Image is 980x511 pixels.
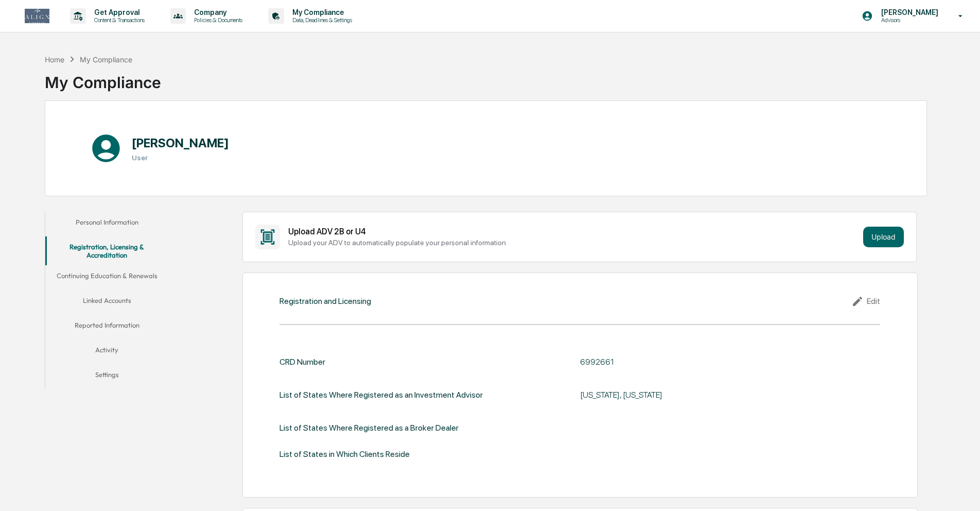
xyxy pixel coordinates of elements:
[86,16,150,24] p: Content & Transactions
[132,135,229,150] h1: [PERSON_NAME]
[288,227,859,236] div: Upload ADV 2B or U4
[580,390,837,400] div: [US_STATE], [US_STATE]
[186,8,248,16] p: Company
[45,212,168,236] button: Personal Information
[45,290,168,315] button: Linked Accounts
[284,8,357,16] p: My Compliance
[580,357,837,367] div: 6992661
[873,8,943,16] p: [PERSON_NAME]
[288,239,859,247] div: Upload your ADV to automatically populate your personal information.
[279,423,459,433] div: List of States Where Registered as a Broker Dealer
[45,236,168,266] button: Registration, Licensing & Accreditation
[132,154,229,162] h3: User
[45,265,168,290] button: Continuing Education & Renewals
[45,364,168,389] button: Settings
[45,315,168,339] button: Reported Information
[45,339,168,364] button: Activity
[873,16,943,24] p: Advisors
[851,295,880,308] div: Edit
[86,8,150,16] p: Get Approval
[279,449,410,459] div: List of States in Which Clients Reside
[947,477,975,505] iframe: Open customer support
[863,227,904,247] button: Upload
[186,16,248,24] p: Policies & Documents
[80,55,132,64] div: My Compliance
[45,55,64,64] div: Home
[279,383,483,406] div: List of States Where Registered as an Investment Advisor
[45,212,168,389] div: secondary tabs example
[279,357,325,367] div: CRD Number
[284,16,357,24] p: Data, Deadlines & Settings
[25,9,49,23] img: logo
[279,296,371,306] div: Registration and Licensing
[45,65,161,92] div: My Compliance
